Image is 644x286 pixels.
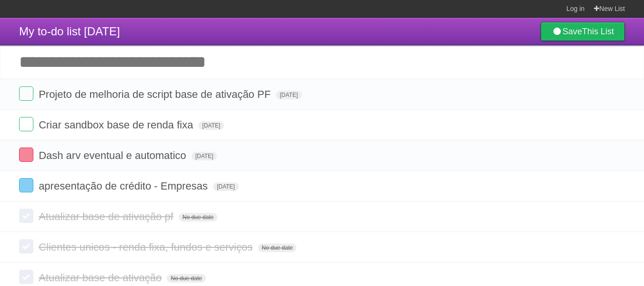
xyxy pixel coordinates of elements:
[582,27,614,36] b: This List
[541,22,625,41] a: SaveThis List
[19,25,120,38] span: My to-do list [DATE]
[39,272,164,284] span: Atualizar base de ativação
[19,239,33,254] label: Done
[192,152,217,160] span: [DATE]
[19,270,33,284] label: Done
[198,121,224,130] span: [DATE]
[19,86,33,101] label: Done
[39,211,176,222] span: Atualizar base de ativação pf
[39,119,195,131] span: Criar sandbox base de renda fixa
[39,88,273,100] span: Projeto de melhoria de script base de ativação PF
[276,91,302,99] span: [DATE]
[213,182,239,191] span: [DATE]
[19,117,33,131] label: Done
[39,180,210,192] span: apresentação de crédito - Empresas
[19,209,33,223] label: Done
[19,178,33,192] label: Done
[39,241,255,253] span: Clientes unicos - renda fixa, fundos e serviços
[258,244,296,252] span: No due date
[19,148,33,162] label: Done
[167,274,205,283] span: No due date
[39,149,188,161] span: Dash arv eventual e automatico
[179,213,217,222] span: No due date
